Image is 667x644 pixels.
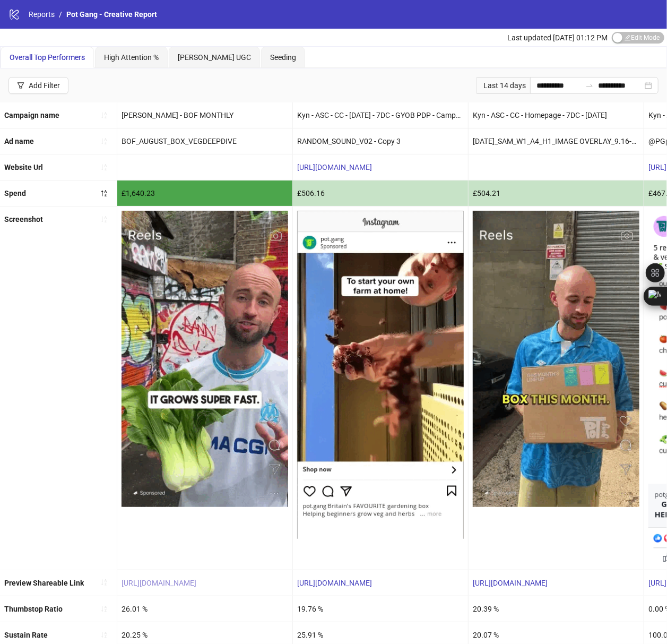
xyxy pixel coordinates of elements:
[585,81,594,90] span: swap-right
[4,189,26,198] b: Spend
[100,631,108,639] span: sort-ascending
[469,181,644,206] div: £504.21
[100,111,108,119] span: sort-ascending
[585,81,594,90] span: to
[117,102,292,128] div: [PERSON_NAME] - BOF MONTHLY
[293,128,468,154] div: RANDOM_SOUND_V02 - Copy 3
[473,579,548,587] a: [URL][DOMAIN_NAME]
[469,596,644,622] div: 20.39 %
[4,579,84,587] b: Preview Shareable Link
[59,8,62,20] li: /
[104,53,159,62] span: High Attention %
[297,211,464,538] img: Screenshot 120214065007810656
[100,190,108,197] span: sort-descending
[297,579,372,587] a: [URL][DOMAIN_NAME]
[122,211,288,507] img: Screenshot 120227689423470656
[178,53,251,62] span: [PERSON_NAME] UGC
[122,579,196,587] a: [URL][DOMAIN_NAME]
[4,215,43,224] b: Screenshot
[297,163,372,171] a: [URL][DOMAIN_NAME]
[473,211,639,507] img: Screenshot 120226715064490656
[469,102,644,128] div: Kyn - ASC - CC - Homepage - 7DC - [DATE]
[27,8,57,20] a: Reports
[4,605,63,613] b: Thumbstop Ratio
[29,81,60,90] div: Add Filter
[100,216,108,223] span: sort-ascending
[100,605,108,613] span: sort-ascending
[100,138,108,145] span: sort-ascending
[117,181,292,206] div: £1,640.23
[117,128,292,154] div: BOF_AUGUST_BOX_VEGDEEPDIVE
[4,137,34,145] b: Ad name
[10,53,85,62] span: Overall Top Performers
[117,596,292,622] div: 26.01 %
[4,163,43,171] b: Website Url
[270,53,296,62] span: Seeding
[293,181,468,206] div: £506.16
[100,579,108,586] span: sort-ascending
[17,82,24,89] span: filter
[507,33,608,42] span: Last updated [DATE] 01:12 PM
[469,128,644,154] div: [DATE]_SAM_W1_A4_H1_IMAGE OVERLAY_9.16-VEED - Copy
[4,111,59,119] b: Campaign name
[4,631,48,639] b: Sustain Rate
[293,102,468,128] div: Kyn - ASC - CC - [DATE] - 7DC - GYOB PDP - Campaign 2
[8,77,68,94] button: Add Filter
[477,77,530,94] div: Last 14 days
[293,596,468,622] div: 19.76 %
[66,10,157,19] span: Pot Gang - Creative Report
[100,164,108,171] span: sort-ascending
